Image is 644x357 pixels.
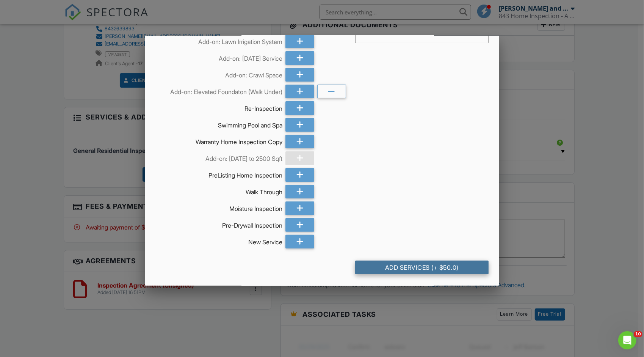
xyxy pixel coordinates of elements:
[355,261,489,274] div: Add Services (+ $50.0)
[155,68,282,79] div: Add-on: Crawl Space
[155,151,282,163] div: Add-on: [DATE] to 2500 Sqft
[155,101,282,113] div: Re-Inspection
[155,51,282,63] div: Add-on: [DATE] Service
[634,331,642,337] span: 10
[155,135,282,146] div: Warranty Home Inspection Copy
[155,118,282,129] div: Swimming Pool and Spa
[155,35,282,46] div: Add-on: Lawn Irrigation System
[155,168,282,179] div: PreListing Home Inspection
[155,235,282,246] div: New Service
[618,331,636,349] iframe: Intercom live chat
[155,218,282,230] div: Pre-Drywall Inspection
[155,185,282,196] div: Walk Through
[155,85,282,96] div: Add-on: Elevated Foundaton (Walk Under)
[155,201,282,213] div: Moisture Inspection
